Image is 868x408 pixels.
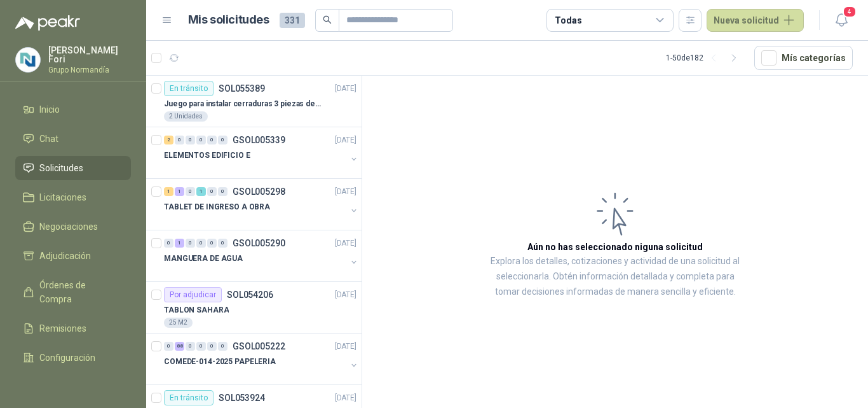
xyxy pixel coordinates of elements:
a: 2 0 0 0 0 0 GSOL005339[DATE] ELEMENTOS EDIFICIO E [164,132,359,173]
span: Inicio [39,102,60,116]
a: En tránsitoSOL055389[DATE] Juego para instalar cerraduras 3 piezas de acero al carbono - Pretul2 ... [146,76,362,127]
div: 0 [175,136,184,144]
a: Adjudicación [15,244,131,268]
div: 2 Unidades [164,111,208,122]
div: 0 [186,136,195,144]
div: Todas [555,13,581,27]
div: 0 [164,239,173,248]
a: Inicio [15,97,131,122]
span: Licitaciones [39,190,86,204]
p: SOL054206 [227,290,273,299]
p: [DATE] [335,186,356,198]
div: 0 [207,342,217,351]
p: [DATE] [335,392,356,404]
div: 0 [207,136,217,144]
a: 0 88 0 0 0 0 GSOL005222[DATE] COMEDE-014-2025 PAPELERIA [164,339,359,379]
button: 4 [830,9,853,32]
p: GSOL005222 [233,342,285,351]
p: [DATE] [335,341,356,353]
div: 1 [175,239,184,248]
div: En tránsito [164,390,214,405]
span: search [323,15,332,24]
div: 0 [218,136,227,144]
div: 0 [196,239,206,248]
span: Chat [39,132,58,146]
a: Solicitudes [15,156,131,180]
p: MANGUERA DE AGUA [164,253,243,265]
div: 0 [186,187,195,196]
p: GSOL005339 [233,136,285,144]
span: 331 [280,13,305,28]
div: En tránsito [164,81,214,96]
div: 0 [207,187,217,196]
button: Nueva solicitud [707,9,804,32]
p: SOL053924 [219,393,265,402]
a: Por adjudicarSOL054206[DATE] TABLON SAHARA25 M2 [146,282,362,334]
span: 4 [843,6,857,18]
a: 0 1 0 0 0 0 GSOL005290[DATE] MANGUERA DE AGUA [164,236,359,276]
a: Negociaciones [15,215,131,239]
p: [DATE] [335,237,356,250]
span: Configuración [39,351,95,365]
div: 0 [196,342,206,351]
p: GSOL005290 [233,239,285,248]
p: SOL055389 [219,84,265,93]
p: Juego para instalar cerraduras 3 piezas de acero al carbono - Pretul [164,98,322,110]
div: 1 [175,187,184,196]
div: 88 [175,342,184,351]
div: 0 [186,239,195,248]
span: Remisiones [39,321,86,335]
p: TABLET DE INGRESO A OBRA [164,201,270,213]
span: Negociaciones [39,220,98,234]
a: Configuración [15,346,131,370]
h1: Mis solicitudes [188,11,269,29]
div: 0 [218,342,227,351]
div: 1 [196,187,206,196]
p: Explora los detalles, cotizaciones y actividad de una solicitud al seleccionarla. Obtén informaci... [489,254,741,300]
div: 0 [186,342,195,351]
p: COMEDE-014-2025 PAPELERIA [164,356,276,368]
div: 0 [218,187,227,196]
p: [DATE] [335,289,356,301]
div: 1 [164,187,173,196]
p: GSOL005298 [233,187,285,196]
span: Órdenes de Compra [39,278,119,306]
a: Chat [15,127,131,151]
div: 0 [164,342,173,351]
p: Grupo Normandía [48,66,131,74]
a: Remisiones [15,316,131,341]
a: 1 1 0 1 0 0 GSOL005298[DATE] TABLET DE INGRESO A OBRA [164,184,359,225]
h3: Aún no has seleccionado niguna solicitud [527,240,703,254]
p: [PERSON_NAME] Fori [48,46,131,64]
span: Adjudicación [39,249,91,263]
img: Company Logo [16,48,40,72]
div: 0 [218,239,227,248]
a: Licitaciones [15,185,131,209]
div: 0 [196,136,206,144]
a: Órdenes de Compra [15,273,131,311]
button: Mís categorías [754,46,853,70]
div: Por adjudicar [164,287,222,302]
p: ELEMENTOS EDIFICIO E [164,150,250,162]
p: [DATE] [335,83,356,95]
div: 2 [164,136,173,144]
a: Manuales y ayuda [15,375,131,399]
img: Logo peakr [15,15,80,31]
div: 1 - 50 de 182 [666,48,744,68]
div: 0 [207,239,217,248]
span: Solicitudes [39,161,83,175]
p: [DATE] [335,134,356,146]
p: TABLON SAHARA [164,304,229,316]
div: 25 M2 [164,318,193,328]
